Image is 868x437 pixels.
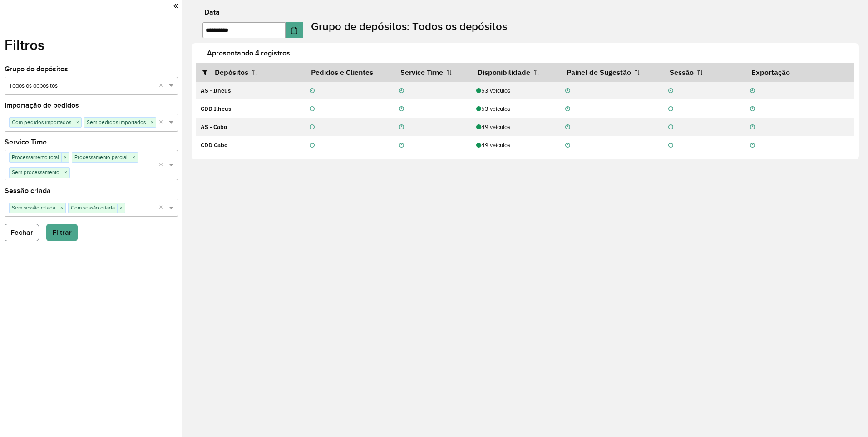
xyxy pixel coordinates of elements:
[668,88,673,94] i: Não realizada
[159,118,167,127] span: Clear all
[668,106,673,112] i: Não realizada
[5,224,39,241] button: Fechar
[395,63,472,82] th: Service Time
[5,185,51,196] label: Sessão criada
[5,64,68,74] label: Grupo de depósitos
[476,141,556,149] div: 49 veículos
[10,118,74,127] span: Com pedidos importados
[471,63,560,82] th: Disponibilidade
[399,143,404,149] i: Não realizada
[750,143,755,149] i: Não realizada
[201,105,231,113] strong: CDD Ilheus
[196,63,305,82] th: Depósitos
[204,7,220,18] label: Data
[310,143,315,149] i: Não realizada
[58,204,65,213] span: ×
[286,22,303,38] button: Choose Date
[69,203,117,212] span: Com sessão criada
[130,153,138,162] span: ×
[10,168,62,177] span: Sem processamento
[201,87,231,94] strong: AS - Ilheus
[750,106,755,112] i: Não realizada
[399,124,404,130] i: Não realizada
[201,141,227,149] strong: CDD Cabo
[310,124,315,130] i: Não realizada
[310,106,315,112] i: Não realizada
[668,124,673,130] i: Não realizada
[74,118,81,127] span: ×
[5,34,44,56] label: Filtros
[476,123,556,131] div: 49 veículos
[750,88,755,94] i: Não realizada
[202,69,215,76] i: Abrir/fechar filtros
[148,118,156,127] span: ×
[10,203,58,212] span: Sem sessão criada
[745,63,854,82] th: Exportação
[310,88,315,94] i: Não realizada
[750,124,755,130] i: Não realizada
[201,123,227,131] strong: AS - Cabo
[560,63,663,82] th: Painel de Sugestão
[10,153,61,162] span: Processamento total
[159,160,167,170] span: Clear all
[668,143,673,149] i: Não realizada
[159,81,167,91] span: Clear all
[565,88,570,94] i: Não realizada
[61,153,69,162] span: ×
[84,118,148,127] span: Sem pedidos importados
[476,86,556,95] div: 53 veículos
[311,18,507,35] label: Grupo de depósitos: Todos os depósitos
[476,104,556,113] div: 53 veículos
[46,224,78,241] button: Filtrar
[5,100,79,111] label: Importação de pedidos
[565,143,570,149] i: Não realizada
[565,106,570,112] i: Não realizada
[399,88,404,94] i: Não realizada
[117,204,125,213] span: ×
[72,153,130,162] span: Processamento parcial
[565,124,570,130] i: Não realizada
[305,63,394,82] th: Pedidos e Clientes
[664,63,745,82] th: Sessão
[399,106,404,112] i: Não realizada
[62,168,69,177] span: ×
[159,203,167,213] span: Clear all
[5,137,47,148] label: Service Time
